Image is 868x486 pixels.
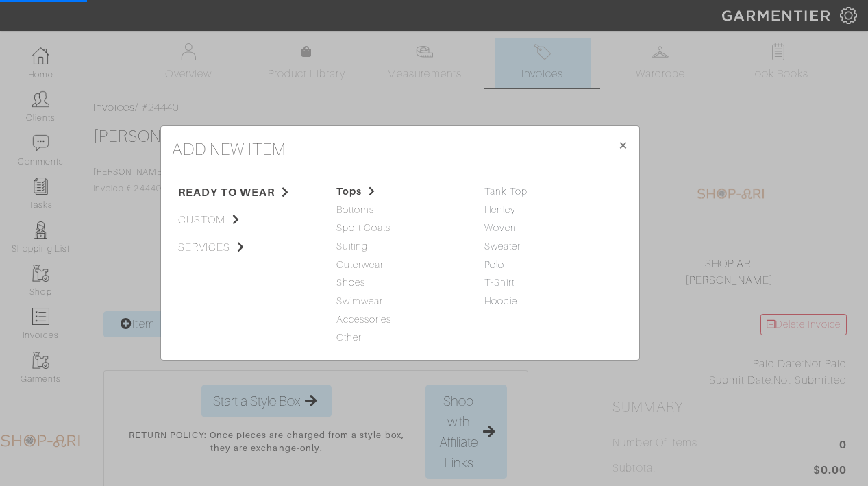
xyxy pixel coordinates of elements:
span: × [618,136,628,154]
a: Henley [484,204,516,215]
a: Tank Top [484,186,528,197]
span: custom [178,212,316,228]
span: Sport Coats [336,221,464,236]
a: Woven [484,222,517,233]
h4: add new item [172,137,286,162]
span: Swimwear [336,294,464,309]
span: services [178,239,316,256]
a: Hoodie [484,295,517,306]
span: Other [336,330,464,345]
span: Bottoms [336,203,464,218]
span: ready to wear [178,184,316,201]
a: T-Shirt [484,277,514,288]
span: Accessories [336,313,464,328]
a: Polo [484,259,504,270]
a: Sweater [484,241,521,252]
span: Tops [336,184,464,199]
span: Suiting [336,239,464,254]
span: Shoes [336,276,464,291]
span: Outerwear [336,258,464,273]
